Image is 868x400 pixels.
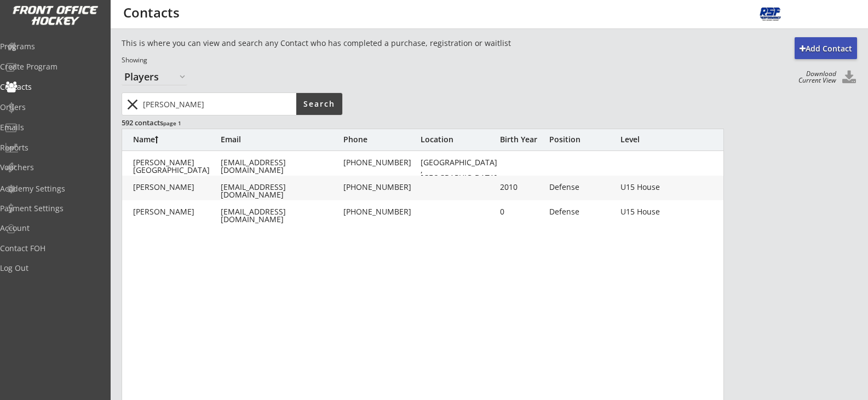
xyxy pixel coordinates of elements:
div: [GEOGRAPHIC_DATA], [GEOGRAPHIC_DATA] [421,159,497,182]
div: Name [133,136,221,143]
div: U15 House [620,208,686,216]
button: Search [296,93,342,115]
div: Defense [549,208,615,216]
div: 0 [500,208,544,216]
div: Email [221,136,341,143]
div: [PHONE_NUMBER] [343,183,420,191]
div: [PERSON_NAME] [133,183,221,191]
div: U15 House [620,183,686,191]
div: Position [549,136,615,143]
div: 2010 [500,183,544,191]
div: Location [421,136,497,143]
font: page 1 [163,119,181,127]
div: Add Contact [795,43,857,54]
button: close [123,96,141,113]
div: [EMAIL_ADDRESS][DOMAIN_NAME] [221,208,341,223]
div: [PHONE_NUMBER] [343,159,420,166]
div: Showing [122,56,583,65]
input: Type here... [141,93,296,115]
div: Phone [343,136,420,143]
div: 592 contacts [122,118,341,127]
div: [EMAIL_ADDRESS][DOMAIN_NAME] [221,159,341,174]
div: Defense [549,183,615,191]
button: Click to download all Contacts. Your browser settings may try to block it, check your security se... [841,71,857,85]
div: Birth Year [500,136,544,143]
div: [PERSON_NAME] [133,208,221,216]
div: [PERSON_NAME][GEOGRAPHIC_DATA] [133,159,221,174]
div: Level [620,136,686,143]
div: Download Current View [793,71,836,84]
div: [EMAIL_ADDRESS][DOMAIN_NAME] [221,183,341,199]
div: [PHONE_NUMBER] [343,208,420,216]
div: This is where you can view and search any Contact who has completed a purchase, registration or w... [122,38,583,49]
